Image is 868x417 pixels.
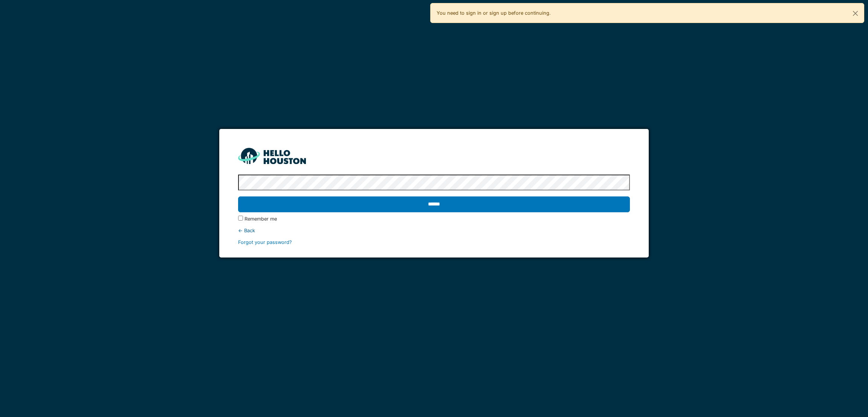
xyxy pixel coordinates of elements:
a: Forgot your password? [238,239,292,245]
button: Close [847,3,864,23]
div: You need to sign in or sign up before continuing. [430,3,864,23]
div: ← Back [238,227,630,234]
img: HH_line-BYnF2_Hg.png [238,148,306,164]
label: Remember me [245,215,277,222]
